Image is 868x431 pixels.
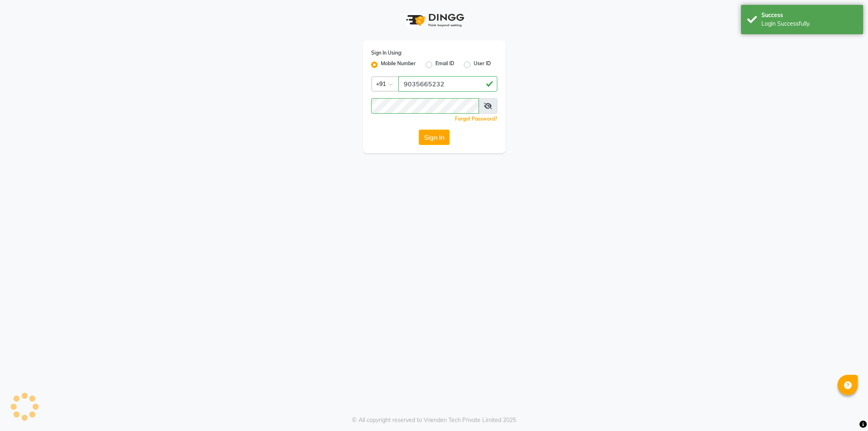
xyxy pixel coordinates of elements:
[371,49,402,57] label: Sign In Using:
[761,20,857,28] div: Login Successfully.
[474,60,491,70] label: User ID
[834,398,860,423] iframe: chat widget
[381,60,416,70] label: Mobile Number
[761,11,857,20] div: Success
[419,130,450,145] button: Sign In
[398,76,497,92] input: Username
[402,8,467,32] img: logo1.svg
[455,116,497,122] a: Forgot Password?
[435,60,454,70] label: Email ID
[371,98,479,114] input: Username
